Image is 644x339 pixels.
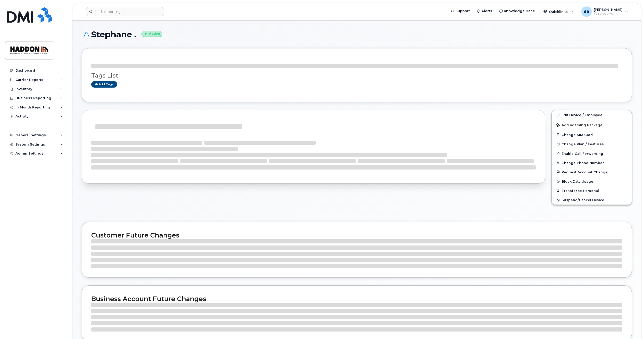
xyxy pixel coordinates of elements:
[91,231,622,239] h2: Customer Future Changes
[552,195,632,205] button: Suspend/Cancel Device
[562,151,603,155] span: Enable Call Forwarding
[91,72,622,79] h3: Tags List
[552,149,632,158] button: Enable Call Forwarding
[552,186,632,195] button: Transfer to Personal
[552,167,632,177] button: Request Account Change
[552,177,632,186] button: Block Data Usage
[562,142,604,146] span: Change Plan / Features
[552,110,632,120] a: Edit Device / Employee
[552,158,632,167] button: Change Phone Number
[141,31,162,37] small: Active
[552,120,632,130] button: Add Roaming Package
[562,198,604,202] span: Suspend/Cancel Device
[91,295,622,303] h2: Business Account Future Changes
[552,139,632,149] button: Change Plan / Features
[91,81,117,88] a: Add tags
[82,30,632,39] h1: Stephane .
[552,130,632,139] button: Change SIM Card
[556,123,603,128] span: Add Roaming Package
